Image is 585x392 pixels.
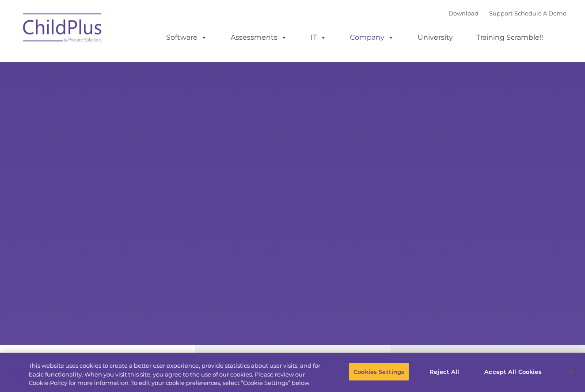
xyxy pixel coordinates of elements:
img: ChildPlus by Procare Solutions [19,7,107,51]
a: Training Scramble!! [467,29,552,46]
button: Accept All Cookies [479,362,546,381]
div: This website uses cookies to create a better user experience, provide statistics about user visit... [29,362,322,388]
a: University [409,29,462,46]
a: IT [302,29,335,46]
font: | [448,10,566,17]
button: Cookies Settings [349,362,409,381]
button: Reject All [417,362,472,381]
a: Software [157,29,216,46]
a: Schedule A Demo [514,10,566,17]
a: Support [489,10,513,17]
button: Close [561,362,581,381]
a: Company [341,29,403,46]
a: Assessments [222,29,296,46]
a: Download [448,10,479,17]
